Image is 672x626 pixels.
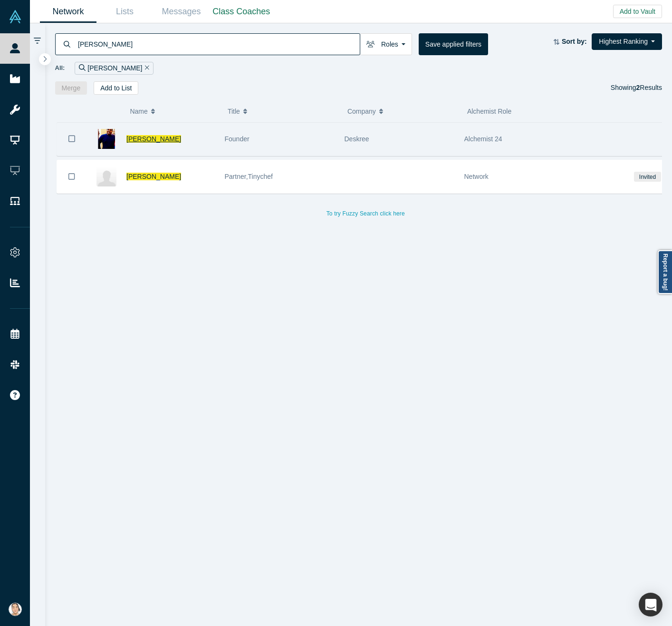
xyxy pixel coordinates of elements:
button: Highest Ranking [592,33,662,50]
span: Results [636,84,662,91]
div: Showing [611,81,662,95]
a: Network [40,0,96,23]
img: Alchemist Vault Logo [9,10,22,23]
span: Alchemist 24 [464,135,502,143]
span: Invited [634,172,661,182]
strong: Sort by: [562,38,587,45]
button: Bookmark [57,122,86,156]
button: Title [228,101,337,121]
img: Natasha Lowery's Account [9,603,22,616]
button: Name [130,101,218,121]
span: Alchemist Role [467,108,511,115]
a: [PERSON_NAME] [126,173,181,180]
button: Add to Vault [613,5,662,18]
button: Save applied filters [419,33,488,55]
strong: 2 [636,84,640,91]
span: Deskree [345,135,369,143]
span: Company [347,101,376,121]
button: Merge [55,81,87,95]
div: [PERSON_NAME] [75,62,154,75]
button: Add to List [94,81,138,95]
span: All: [55,63,65,73]
button: Bookmark [57,160,86,193]
span: Name [130,101,147,121]
button: Remove Filter [142,63,149,74]
img: Vivek Singh's Profile Image [96,166,116,186]
a: Class Coaches [210,0,273,23]
button: Roles [360,33,412,55]
span: Partner,Tinychef [225,173,273,180]
img: Vivek Singh's Profile Image [96,129,116,149]
span: Title [228,101,240,121]
button: To try Fuzzy Search click here [320,207,412,220]
a: Lists [96,0,153,23]
a: [PERSON_NAME] [126,135,181,143]
input: Search by name, title, company, summary, expertise, investment criteria or topics of focus [77,33,360,55]
span: Network [464,173,489,180]
button: Company [347,101,457,121]
a: Report a bug! [658,250,672,294]
span: Founder [225,135,250,143]
a: Messages [153,0,210,23]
